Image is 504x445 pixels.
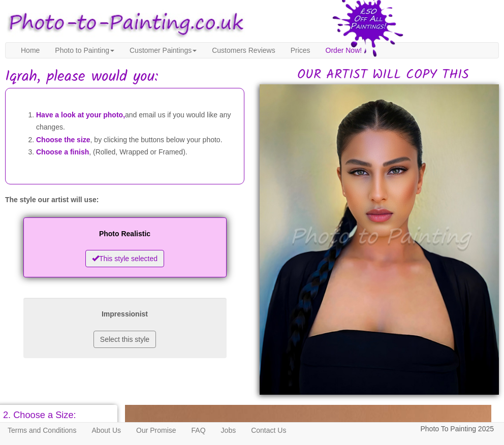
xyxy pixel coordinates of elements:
p: 2. Choose a Size: [3,410,112,420]
a: Customer Paintings [122,43,204,58]
a: Order Now! [318,43,370,58]
h2: OUR ARTIST WILL COPY THIS [267,68,499,82]
h1: Iqrah, please would you: [5,69,499,85]
p: Photo To Painting 2025 [420,423,494,435]
li: and email us if you would like any changes. [36,109,234,134]
a: Photo to Painting [47,43,122,58]
a: Our Promise [129,423,184,438]
a: About Us [84,423,129,438]
a: FAQ [184,423,213,438]
img: Iqrah, please would you: [260,84,499,395]
li: , by clicking the buttons below your photo. [36,134,234,146]
a: Contact Us [243,423,294,438]
button: Select this style [93,331,156,348]
span: Have a look at your photo, [36,111,125,119]
a: Customers Reviews [204,43,282,58]
span: Choose the size [36,136,90,144]
a: Jobs [213,423,244,438]
a: Prices [283,43,318,58]
button: This style selected [85,250,164,267]
span: Choose a finish [36,148,89,156]
label: The style our artist will use: [5,195,99,205]
li: , (Rolled, Wrapped or Framed). [36,146,234,158]
p: Impressionist [34,308,216,321]
a: Home [13,43,47,58]
p: Photo Realistic [34,228,216,240]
